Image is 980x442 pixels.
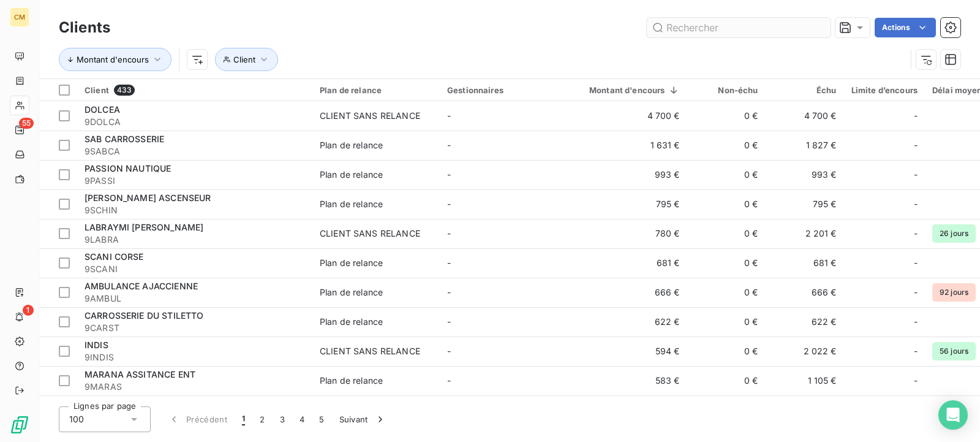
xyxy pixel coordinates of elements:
[85,251,144,262] span: SCANI CORSE
[914,110,918,122] span: -
[242,413,245,425] span: 1
[447,316,451,327] span: -
[567,278,687,307] td: 666 €
[447,85,560,95] div: Gestionnaires
[695,85,758,95] div: Non-échu
[215,48,278,71] button: Client
[687,131,766,160] td: 0 €
[85,310,203,321] span: CARROSSERIE DU STILETTO
[77,55,149,64] span: Montant d'encours
[914,198,918,210] span: -
[567,101,687,131] td: 4 700 €
[85,351,305,364] span: 9INDIS
[85,281,198,291] span: AMBULANCE AJACCIENNE
[575,85,680,95] div: Montant d'encours
[320,345,420,357] div: CLIENT SANS RELANCE
[914,169,918,181] span: -
[10,415,29,435] img: Logo LeanPay
[320,286,383,299] div: Plan de relance
[567,160,687,189] td: 993 €
[273,406,292,432] button: 3
[85,192,211,203] span: [PERSON_NAME] ASCENSEUR
[320,85,432,95] div: Plan de relance
[938,400,968,430] div: Open Intercom Messenger
[447,228,451,238] span: -
[85,234,305,246] span: 9LABRA
[85,369,195,379] span: MARANA ASSITANCE ENT
[687,189,766,219] td: 0 €
[687,307,766,337] td: 0 €
[320,169,383,181] div: Plan de relance
[766,278,844,307] td: 666 €
[567,337,687,366] td: 594 €
[914,316,918,328] span: -
[85,292,305,305] span: 9AMBUL
[932,224,976,243] span: 26 jours
[85,145,305,158] span: 9SABCA
[85,85,109,95] span: Client
[320,316,383,328] div: Plan de relance
[85,104,120,115] span: DOLCEA
[447,169,451,180] span: -
[766,189,844,219] td: 795 €
[687,160,766,189] td: 0 €
[914,375,918,387] span: -
[85,340,108,350] span: INDIS
[85,263,305,275] span: 9SCANI
[447,287,451,297] span: -
[85,116,305,128] span: 9DOLCA
[687,395,766,425] td: 0 €
[292,406,312,432] button: 4
[567,189,687,219] td: 795 €
[567,366,687,395] td: 583 €
[312,406,331,432] button: 5
[160,406,235,432] button: Précédent
[766,248,844,278] td: 681 €
[233,55,255,64] span: Client
[85,222,203,232] span: LABRAYMI [PERSON_NAME]
[320,139,383,151] div: Plan de relance
[766,366,844,395] td: 1 105 €
[687,248,766,278] td: 0 €
[69,413,84,425] span: 100
[85,134,164,144] span: SAB CARROSSERIE
[766,337,844,366] td: 2 022 €
[647,18,831,37] input: Rechercher
[766,307,844,337] td: 622 €
[766,101,844,131] td: 4 700 €
[23,305,34,316] span: 1
[320,257,383,269] div: Plan de relance
[320,110,420,122] div: CLIENT SANS RELANCE
[19,118,34,129] span: 55
[687,278,766,307] td: 0 €
[914,257,918,269] span: -
[252,406,272,432] button: 2
[320,198,383,210] div: Plan de relance
[851,85,918,95] div: Limite d’encours
[766,160,844,189] td: 993 €
[932,342,976,360] span: 56 jours
[766,131,844,160] td: 1 827 €
[447,140,451,150] span: -
[766,219,844,248] td: 2 201 €
[567,131,687,160] td: 1 631 €
[85,175,305,187] span: 9PASSI
[914,227,918,240] span: -
[875,18,936,37] button: Actions
[932,283,976,302] span: 92 jours
[687,219,766,248] td: 0 €
[332,406,394,432] button: Suivant
[687,101,766,131] td: 0 €
[114,85,135,96] span: 433
[85,163,171,173] span: PASSION NAUTIQUE
[567,395,687,425] td: 564 €
[773,85,837,95] div: Échu
[567,307,687,337] td: 622 €
[447,375,451,386] span: -
[85,204,305,216] span: 9SCHIN
[567,248,687,278] td: 681 €
[447,199,451,209] span: -
[10,7,29,27] div: CM
[687,337,766,366] td: 0 €
[85,381,305,393] span: 9MARAS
